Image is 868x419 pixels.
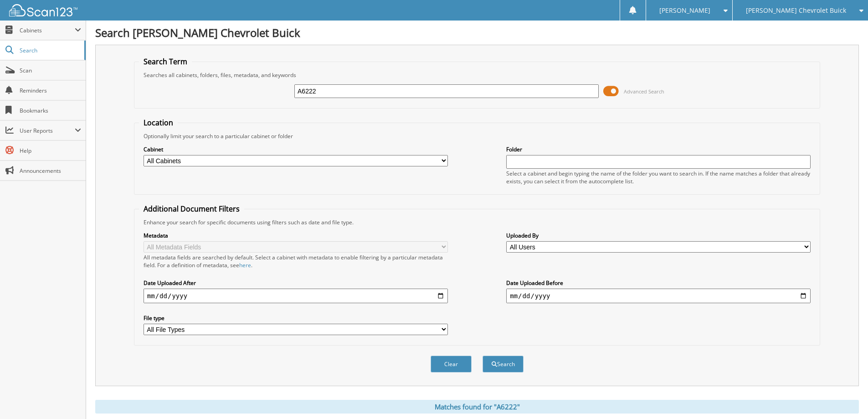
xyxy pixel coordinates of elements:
[20,67,81,74] span: Scan
[20,167,81,175] span: Announcements
[20,147,81,155] span: Help
[139,71,815,79] div: Searches all cabinets, folders, files, metadata, and keywords
[20,47,80,54] span: Search
[506,289,811,303] input: end
[139,204,244,214] legend: Additional Document Filters
[144,253,448,269] div: All metadata fields are searched by default. Select a cabinet with metadata to enable filtering b...
[9,4,77,16] img: scan123-logo-white.svg
[139,218,815,226] div: Enhance your search for specific documents using filters such as date and file type.
[20,107,81,114] span: Bookmarks
[20,87,81,94] span: Reminders
[144,289,448,303] input: start
[139,57,192,67] legend: Search Term
[506,170,811,185] div: Select a cabinet and begin typing the name of the folder you want to search in. If the name match...
[506,145,811,153] label: Folder
[746,8,846,13] span: [PERSON_NAME] Chevrolet Buick
[624,88,664,95] span: Advanced Search
[506,232,811,239] label: Uploaded By
[20,127,75,134] span: User Reports
[144,314,448,322] label: File type
[144,232,448,239] label: Metadata
[144,279,448,287] label: Date Uploaded After
[139,132,815,140] div: Optionally limit your search to a particular cabinet or folder
[659,8,710,13] span: [PERSON_NAME]
[139,118,178,128] legend: Location
[239,261,251,269] a: here
[506,279,811,287] label: Date Uploaded Before
[431,356,472,372] button: Clear
[95,400,859,414] div: Matches found for "A6222"
[483,356,524,372] button: Search
[95,25,859,40] h1: Search [PERSON_NAME] Chevrolet Buick
[20,26,75,34] span: Cabinets
[144,145,448,153] label: Cabinet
